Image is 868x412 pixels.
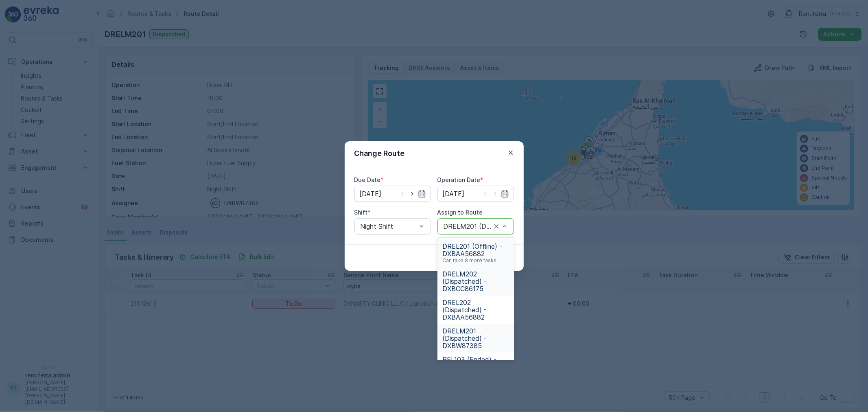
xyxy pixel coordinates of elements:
label: Shift [354,209,368,216]
p: Can take 8 more tasks [442,257,496,264]
p: Change Route [354,148,405,159]
label: Due Date [354,176,381,183]
input: dd/mm/yyyy [354,186,431,202]
span: DREL201 (Offline) - DXBAA56882 [442,243,509,257]
span: DRELM202 (Dispatched) - DXBCC86175 [442,270,509,292]
label: Assign to Route [437,209,483,216]
span: REL103 (Ended) - DXBAA47897 [442,356,509,370]
label: Operation Date [437,176,481,183]
span: DRELM201 (Dispatched) - DXBW87385 [442,327,509,349]
span: DREL202 (Dispatched) - DXBAA56882 [442,299,509,321]
input: dd/mm/yyyy [437,186,514,202]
